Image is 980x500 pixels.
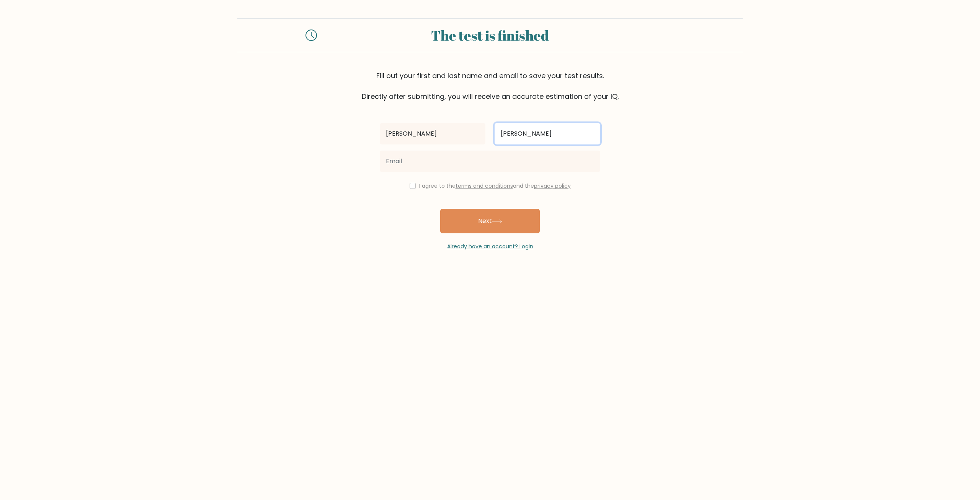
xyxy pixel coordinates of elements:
[447,243,533,250] a: Already have an account? Login
[237,70,743,102] div: Fill out your first and last name and email to save your test results. Directly after submitting,...
[380,151,600,172] input: Email
[326,25,654,46] div: The test is finished
[495,123,600,144] input: Last name
[440,209,540,233] button: Next
[534,182,571,190] a: privacy policy
[419,182,571,190] label: I agree to the and the
[456,182,513,190] a: terms and conditions
[380,123,485,144] input: First name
